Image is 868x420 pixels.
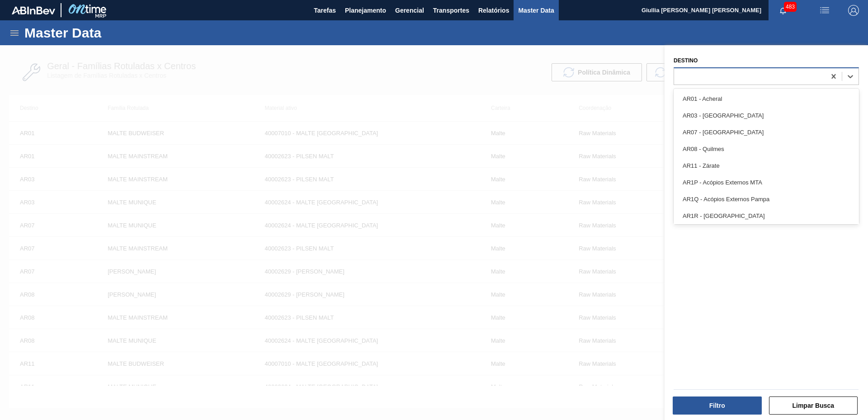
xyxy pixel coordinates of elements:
[674,208,859,224] div: AR1R - [GEOGRAPHIC_DATA]
[848,5,859,16] img: Logout
[674,157,859,174] div: AR11 - Zárate
[784,2,797,12] span: 483
[674,90,859,107] div: AR01 - Acheral
[769,396,858,415] button: Limpar Busca
[673,396,762,415] button: Filtro
[395,5,424,16] span: Gerencial
[674,141,859,157] div: AR08 - Quilmes
[674,191,859,208] div: AR1Q - Acópios Externos Pampa
[674,124,859,141] div: AR07 - [GEOGRAPHIC_DATA]
[674,57,698,64] label: Destino
[24,28,185,38] h1: Master Data
[314,5,336,16] span: Tarefas
[674,174,859,191] div: AR1P - Acópios Externos MTA
[674,107,859,124] div: AR03 - [GEOGRAPHIC_DATA]
[819,5,830,16] img: userActions
[769,4,797,17] button: Notificações
[478,5,509,16] span: Relatórios
[345,5,386,16] span: Planejamento
[518,5,554,16] span: Master Data
[12,6,55,14] img: TNhmsLtSVTkK8tSr43FrP2fwEKptu5GPRR3wAAAABJRU5ErkJggg==
[433,5,469,16] span: Transportes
